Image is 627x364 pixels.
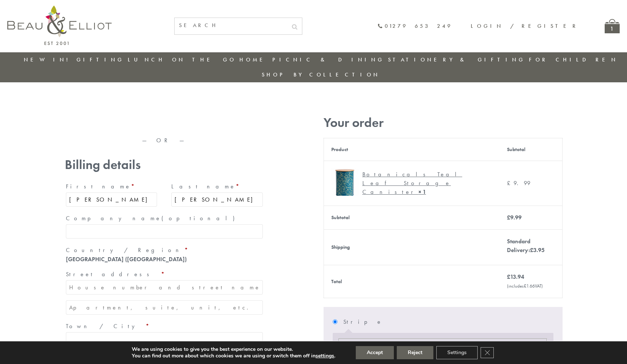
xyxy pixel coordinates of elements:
a: Lunch On The Go [128,56,236,63]
bdi: 3.95 [530,246,545,254]
img: Botanicals storage canister [331,168,359,196]
span: £ [507,179,514,187]
a: Gifting [76,56,124,63]
label: Country / Region [66,244,263,256]
th: Subtotal [324,206,500,229]
a: Stationery & Gifting [388,56,525,63]
input: House number and street name [66,280,263,294]
span: £ [524,283,526,289]
label: Last name [171,181,263,192]
iframe: Secure express checkout frame [165,112,265,130]
bdi: 9.99 [507,214,522,221]
th: Subtotal [500,138,562,161]
bdi: 9.99 [507,179,530,187]
strong: × 1 [418,188,426,196]
span: 1.66 [524,283,535,289]
h3: Billing details [65,157,264,172]
a: Shop by collection [262,71,380,78]
label: Standard Delivery: [507,237,545,254]
a: Botanicals storage canister Botanicals Teal Leaf Storage Canister× 1 [331,168,493,198]
div: Botanicals Teal Leaf Storage Canister [362,170,487,196]
span: (optional) [161,214,239,222]
span: £ [507,214,510,221]
p: — OR — [65,137,264,144]
bdi: 13.94 [507,273,524,281]
a: 1 [605,19,620,33]
button: Close GDPR Cookie Banner [481,347,494,358]
button: Settings [436,346,478,359]
a: Picnic & Dining [272,56,384,63]
label: Stripe [343,316,553,328]
label: Town / City [66,320,263,332]
p: You can find out more about which cookies we are using or switch them off in . [132,353,335,359]
label: First name [66,181,157,192]
span: £ [507,273,510,281]
img: logo [7,5,112,45]
th: Product [324,138,500,161]
a: For Children [529,56,618,63]
a: 01279 653 249 [377,23,452,29]
a: Login / Register [471,22,579,30]
small: (includes VAT) [507,283,543,289]
label: Street address [66,269,263,280]
label: Company name [66,213,263,224]
a: New in! [24,56,73,63]
strong: [GEOGRAPHIC_DATA] ([GEOGRAPHIC_DATA]) [66,255,187,263]
button: settings [316,353,334,359]
span: £ [530,246,533,254]
input: Apartment, suite, unit, etc. (optional) [66,300,263,315]
a: Home [239,56,269,63]
th: Total [324,265,500,298]
th: Shipping [324,229,500,265]
iframe: Secure express checkout frame [63,112,164,130]
p: We are using cookies to give you the best experience on our website. [132,346,335,353]
button: Accept [356,346,394,359]
h3: Your order [324,115,563,130]
input: SEARCH [175,18,287,33]
button: Reject [397,346,433,359]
